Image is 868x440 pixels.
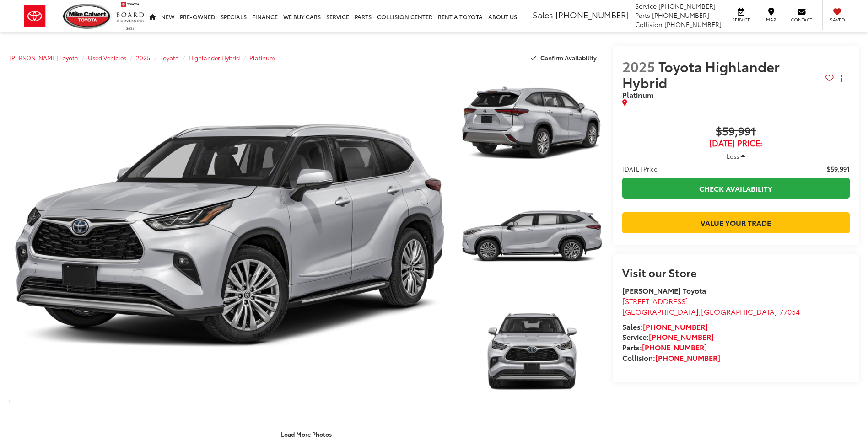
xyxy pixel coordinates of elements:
a: Expand Photo 3 [460,295,604,402]
span: Platinum [622,89,654,100]
a: Highlander Hybrid [189,54,240,62]
span: $59,991 [827,164,850,173]
button: Confirm Availability [526,50,604,66]
strong: Parts: [622,342,707,352]
span: Contact [791,16,812,23]
img: 2025 Toyota Highlander Hybrid Platinum [458,68,605,178]
span: [DATE] Price: [622,164,659,173]
strong: Sales: [622,321,708,332]
span: 77054 [779,306,800,317]
span: , [622,306,800,317]
a: [STREET_ADDRESS] [GEOGRAPHIC_DATA],[GEOGRAPHIC_DATA] 77054 [622,295,800,317]
span: Toyota Highlander Hybrid [622,56,780,92]
a: Expand Photo 1 [460,69,604,177]
span: dropdown dots [841,75,842,82]
a: Expand Photo 0 [9,69,450,402]
a: Check Availability [622,178,850,199]
span: Parts [635,11,650,20]
a: [PHONE_NUMBER] [655,352,720,363]
h2: Visit our Store [622,266,850,278]
span: Saved [827,16,847,23]
span: Less [727,152,739,160]
span: [STREET_ADDRESS] [622,295,688,306]
span: 2025 [622,56,655,76]
img: 2025 Toyota Highlander Hybrid Platinum [458,181,605,291]
strong: Collision: [622,352,720,363]
strong: [PERSON_NAME] Toyota [622,285,706,295]
a: [PHONE_NUMBER] [649,331,714,342]
a: Value Your Trade [622,212,850,233]
a: Used Vehicles [88,54,126,62]
button: Actions [834,71,850,87]
span: [PHONE_NUMBER] [664,20,722,29]
a: [PERSON_NAME] Toyota [9,54,78,62]
span: [PHONE_NUMBER] [555,9,629,21]
img: 2025 Toyota Highlander Hybrid Platinum [5,67,454,404]
span: Map [761,16,781,23]
span: Service [731,16,751,23]
strong: Service: [622,331,714,342]
a: Toyota [160,54,179,62]
span: [PHONE_NUMBER] [652,11,709,20]
span: Confirm Availability [540,54,597,62]
span: [DATE] Price: [622,139,850,148]
img: 2025 Toyota Highlander Hybrid Platinum [458,294,605,404]
span: [GEOGRAPHIC_DATA] [622,306,699,317]
span: $59,991 [622,125,850,139]
a: Platinum [249,54,275,62]
img: Mike Calvert Toyota [63,4,112,29]
button: Less [722,148,750,164]
span: [GEOGRAPHIC_DATA] [701,306,777,317]
span: Sales [533,9,553,21]
span: Service [635,1,657,11]
span: [PHONE_NUMBER] [658,1,716,11]
a: [PHONE_NUMBER] [642,342,707,352]
a: Expand Photo 2 [460,182,604,290]
span: Collision [635,20,663,29]
a: [PHONE_NUMBER] [643,321,708,332]
a: 2025 [136,54,151,62]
